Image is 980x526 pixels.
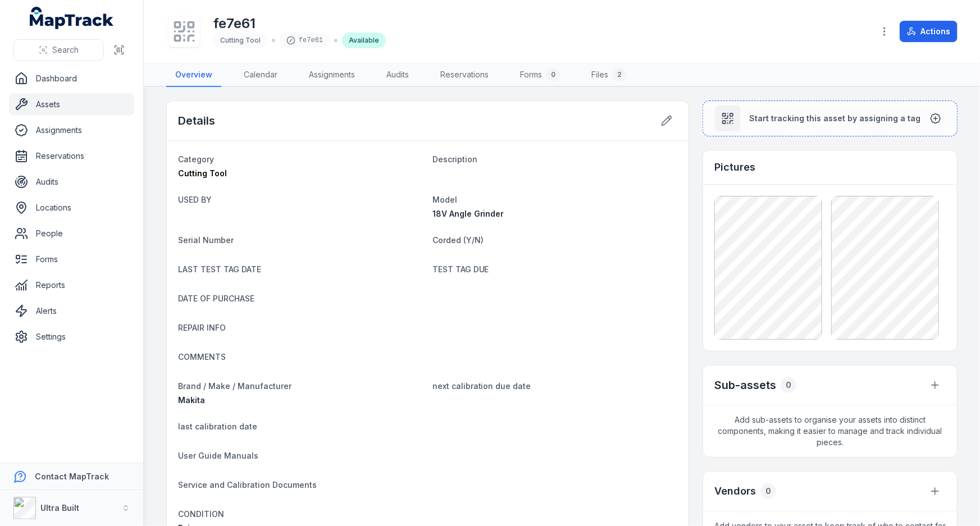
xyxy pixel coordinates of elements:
a: Alerts [9,300,134,322]
button: Search [13,39,104,61]
a: Audits [9,171,134,193]
h3: Pictures [714,159,755,175]
span: REPAIR INFO [178,323,226,332]
span: Cutting Tool [220,36,261,44]
button: Start tracking this asset by assigning a tag [703,100,958,136]
a: Reports [9,274,134,296]
span: Brand / Make / Manufacturer [178,381,291,391]
a: Dashboard [9,67,134,90]
a: MapTrack [30,7,114,29]
span: USED BY [178,195,212,204]
a: Assignments [9,119,134,141]
h3: Vendors [714,483,756,499]
span: next calibration due date [432,381,531,391]
a: Assignments [300,63,364,87]
a: Files2 [582,63,635,87]
a: Reservations [431,63,498,87]
span: Model [432,195,457,204]
span: last calibration date [178,422,257,431]
span: LAST TEST TAG DATE [178,264,261,274]
span: COMMENTS [178,352,226,362]
span: Serial Number [178,235,234,245]
button: Actions [900,21,958,42]
a: Forms0 [511,63,569,87]
span: Category [178,154,214,164]
span: TEST TAG DUE [432,264,489,274]
div: 0 [781,377,796,393]
a: Overview [166,63,221,87]
span: Description [432,154,477,164]
a: People [9,222,134,245]
span: Search [52,44,79,56]
a: Forms [9,248,134,271]
a: Calendar [235,63,286,87]
span: Add sub-assets to organise your assets into distinct components, making it easier to manage and t... [703,405,957,457]
a: Reservations [9,145,134,167]
div: 0 [546,68,560,81]
a: Audits [377,63,418,87]
div: fe7e61 [280,33,330,48]
strong: Contact MapTrack [35,472,109,481]
span: Makita [178,395,205,405]
span: Cutting Tool [178,168,227,178]
span: DATE OF PURCHASE [178,294,254,303]
strong: Ultra Built [40,503,79,513]
a: Locations [9,196,134,219]
div: 0 [760,483,776,499]
a: Settings [9,326,134,348]
div: Available [342,33,386,48]
h2: Sub-assets [714,377,776,393]
span: Service and Calibration Documents [178,480,317,490]
span: 18V Angle Grinder [432,209,504,218]
a: Assets [9,93,134,116]
h2: Details [178,113,215,129]
span: CONDITION [178,509,224,519]
span: User Guide Manuals [178,451,258,460]
span: Start tracking this asset by assigning a tag [750,113,921,124]
h1: fe7e61 [213,15,386,33]
div: 2 [613,68,626,81]
span: Corded (Y/N) [432,235,484,245]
